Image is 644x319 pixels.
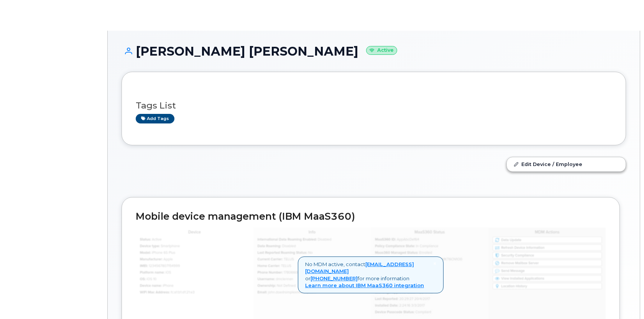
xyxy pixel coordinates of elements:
[136,114,174,123] a: Add tags
[433,261,436,266] a: Close
[305,282,424,288] a: Learn more about IBM MaaS360 integration
[122,44,626,58] h1: [PERSON_NAME] [PERSON_NAME]
[433,260,436,267] span: ×
[366,46,397,55] small: Active
[507,157,626,171] a: Edit Device / Employee
[310,275,358,281] a: [PHONE_NUMBER]
[298,257,444,293] div: No MDM active, contact or for more information
[136,101,612,110] h3: Tags List
[136,211,606,222] h2: Mobile device management (IBM MaaS360)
